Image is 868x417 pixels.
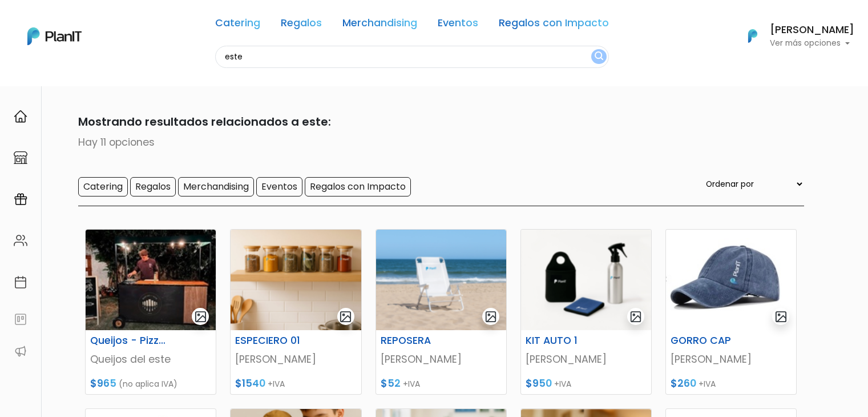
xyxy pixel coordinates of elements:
span: $260 [671,376,696,390]
img: home-e721727adea9d79c4d83392d1f703f7f8bce08238fde08b1acbfd93340b81755.svg [14,110,27,123]
a: Catering [215,18,260,32]
img: gallery-light [629,310,643,323]
input: Regalos [130,177,176,197]
span: $965 [90,376,116,390]
img: gallery-light [339,310,352,323]
p: Hay 11 opciones [64,135,804,150]
img: PlanIt Logo [27,27,82,45]
a: gallery-light ESPECIERO 01 [PERSON_NAME] $1540 +IVA [230,229,361,395]
span: +IVA [554,378,571,390]
img: thumb_Captura_de_pantalla_2025-07-30_175358.png [231,230,361,330]
img: people-662611757002400ad9ed0e3c099ab2801c6687ba6c219adb57efc949bc21e19d.svg [14,234,27,247]
h6: Queijos - Pizza - Empanadas [83,335,173,347]
h6: GORRO CAP [664,335,754,347]
img: gallery-light [485,310,498,323]
input: Buscá regalos, desayunos, y más [215,46,609,68]
img: PlanIt Logo [740,23,765,49]
a: gallery-light Queijos - Pizza - Empanadas Queijos del este $965 (no aplica IVA) [85,229,216,395]
span: +IVA [699,378,716,390]
img: marketplace-4ceaa7011d94191e9ded77b95e3339b90024bf715f7c57f8cf31f2d8c509eaba.svg [14,151,27,165]
a: Regalos con Impacto [499,18,609,32]
img: campaigns-02234683943229c281be62815700db0a1741e53638e28bf9629b52c665b00959.svg [14,193,27,206]
img: thumb_872B7328-1564-4CA6-AE3B-E9AAAE194E89.jpeg [666,230,796,330]
p: [PERSON_NAME] [526,352,647,367]
span: $52 [381,376,401,390]
span: $950 [526,376,552,390]
p: Ver más opciones [770,39,854,47]
h6: REPOSERA [374,335,464,347]
p: [PERSON_NAME] [235,352,356,367]
span: $1540 [235,376,265,390]
button: PlanIt Logo [PERSON_NAME] Ver más opciones [733,21,854,51]
a: Regalos [281,18,322,32]
input: Merchandising [178,177,254,197]
p: [PERSON_NAME] [671,352,792,367]
a: gallery-light KIT AUTO 1 [PERSON_NAME] $950 +IVA [520,229,652,395]
span: +IVA [403,378,420,390]
h6: KIT AUTO 1 [519,335,609,347]
input: Eventos [256,177,302,197]
img: gallery-light [194,310,207,323]
img: search_button-432b6d5273f82d61273b3651a40e1bd1b912527efae98b1b7a1b2c0702e16a8d.svg [595,51,603,62]
a: gallery-light GORRO CAP [PERSON_NAME] $260 +IVA [665,229,797,395]
img: thumb_Captura_de_pantalla_2025-08-04_094915.png [521,230,651,330]
a: gallery-light REPOSERA [PERSON_NAME] $52 +IVA [376,229,507,395]
p: [PERSON_NAME] [381,352,502,367]
p: Queijos del este [90,352,211,367]
img: feedback-78b5a0c8f98aac82b08bfc38622c3050aee476f2c9584af64705fc4e61158814.svg [14,312,27,326]
span: (no aplica IVA) [119,378,177,390]
img: partners-52edf745621dab592f3b2c58e3bca9d71375a7ef29c3b500c9f145b62cc070d4.svg [14,344,27,358]
h6: [PERSON_NAME] [770,25,854,35]
p: Mostrando resultados relacionados a este: [64,113,804,130]
input: Regalos con Impacto [305,177,411,197]
img: gallery-light [774,310,788,323]
a: Merchandising [342,18,417,32]
img: thumb_646A26EC-F46C-4AAD-8C10-8B91FE9B7F6C.jpeg [86,230,216,330]
h6: ESPECIERO 01 [228,335,318,347]
a: Eventos [438,18,478,32]
input: Catering [78,177,128,197]
span: +IVA [268,378,285,390]
img: calendar-87d922413cdce8b2cf7b7f5f62616a5cf9e4887200fb71536465627b3292af00.svg [14,275,27,289]
img: thumb_Captura_de_pantalla_2025-08-04_093739.png [376,230,506,330]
